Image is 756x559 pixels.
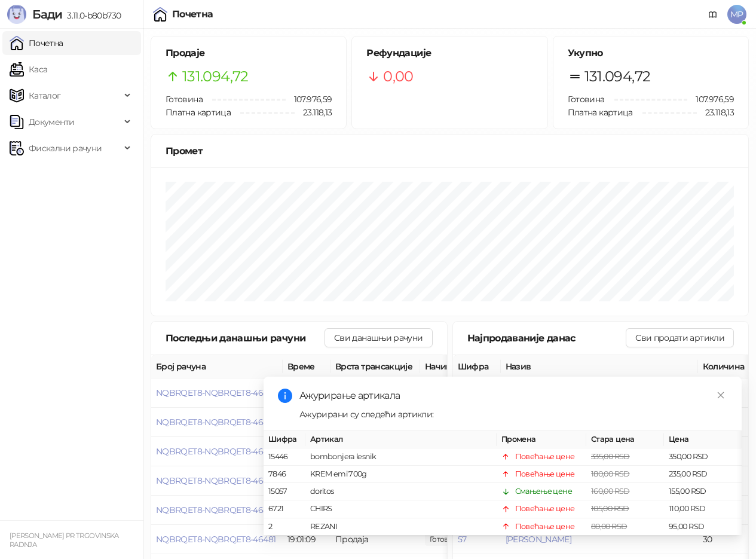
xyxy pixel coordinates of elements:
[664,431,742,448] th: Цена
[515,451,575,463] div: Повећање цене
[182,65,249,88] span: 131.094,72
[166,331,325,346] div: Последњи данашњи рачуни
[29,110,74,134] span: Документи
[420,355,540,378] th: Начини плаћања
[10,31,63,55] a: Почетна
[62,10,121,21] span: 3.11.0-b80b730
[698,355,752,378] th: Количина
[568,46,734,60] h5: Укупно
[156,446,278,457] button: NQBRQET8-NQBRQET8-46484
[166,46,332,60] h5: Продаје
[166,143,734,158] div: Промет
[264,518,305,536] td: 2
[156,387,278,398] button: NQBRQET8-NQBRQET8-46486
[497,431,586,448] th: Промена
[156,475,277,486] button: NQBRQET8-NQBRQET8-46483
[299,389,727,403] div: Ажурирање артикала
[664,518,742,536] td: 95,00 RSD
[687,93,734,106] span: 107.976,59
[586,431,664,448] th: Стара цена
[264,501,305,518] td: 6721
[568,107,633,118] span: Платна картица
[305,484,497,501] td: doritos
[626,328,734,347] button: Сви продати артикли
[714,389,727,402] a: Close
[591,505,629,514] span: 105,00 RSD
[515,486,572,498] div: Смањење цене
[305,501,497,518] td: CHIRS
[172,10,213,19] div: Почетна
[591,452,630,461] span: 335,00 RSD
[278,389,292,403] span: info-circle
[453,355,501,378] th: Шифра
[325,328,432,347] button: Сви данашњи рачуни
[156,417,277,427] button: NQBRQET8-NQBRQET8-46485
[7,5,26,24] img: Logo
[330,355,420,378] th: Врста трансакције
[664,501,742,518] td: 110,00 RSD
[568,94,605,105] span: Готовина
[727,5,746,24] span: MP
[166,94,203,105] span: Готовина
[591,470,630,479] span: 180,00 RSD
[697,106,734,119] span: 23.118,13
[515,521,575,533] div: Повећање цене
[717,391,725,399] span: close
[664,448,742,466] td: 350,00 RSD
[29,84,61,108] span: Каталог
[264,466,305,484] td: 7846
[305,431,497,448] th: Артикал
[383,65,413,88] span: 0,00
[283,355,330,378] th: Време
[305,518,497,536] td: REZANI
[366,46,532,60] h5: Рефундације
[156,534,276,545] button: NQBRQET8-NQBRQET8-46481
[10,531,119,549] small: [PERSON_NAME] PR TRGOVINSKA RADNJA
[664,466,742,484] td: 235,00 RSD
[703,5,723,24] a: Документација
[32,7,62,22] span: Бади
[515,503,575,515] div: Повећање цене
[515,469,575,481] div: Повећање цене
[10,57,47,81] a: Каса
[264,484,305,501] td: 15057
[264,448,305,466] td: 15446
[156,505,277,515] button: NQBRQET8-NQBRQET8-46482
[264,431,305,448] th: Шифра
[584,65,651,88] span: 131.094,72
[151,355,283,378] th: Број рачуна
[299,408,727,421] div: Ажурирани су следећи артикли:
[591,522,627,531] span: 80,00 RSD
[29,136,102,160] span: Фискални рачуни
[591,487,630,496] span: 160,00 RSD
[305,466,497,484] td: KREM emi 700g
[305,448,497,466] td: bombonjera lesnik
[295,106,332,119] span: 23.118,13
[166,107,231,118] span: Платна картица
[467,331,626,346] div: Најпродаваније данас
[664,484,742,501] td: 155,00 RSD
[501,355,698,378] th: Назив
[286,93,332,106] span: 107.976,59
